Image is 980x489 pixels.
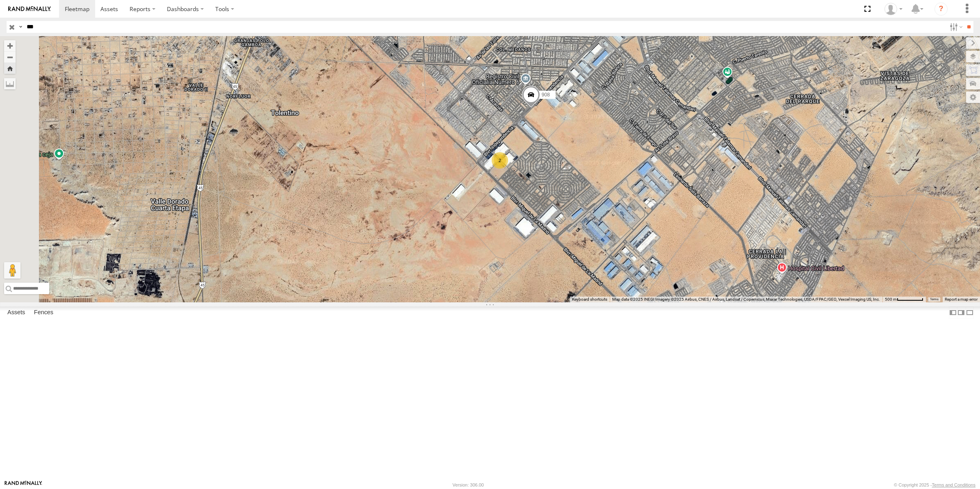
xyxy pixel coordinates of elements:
[4,262,21,279] button: Drag Pegman onto the map to open Street View
[5,481,42,489] a: Visit our Website
[4,51,16,63] button: Zoom out
[894,482,975,487] div: © Copyright 2025 -
[8,6,51,12] img: rand-logo.svg
[957,306,965,318] label: Dock Summary Table to the Right
[966,306,974,318] label: Hide Summary Table
[612,297,880,302] span: Map data ©2025 INEGI Imagery ©2025 Airbus, CNES / Airbus, Landsat / Copernicus, Maxar Technologie...
[885,297,897,302] span: 500 m
[966,91,980,103] label: Map Settings
[4,63,16,74] button: Zoom Home
[4,78,16,89] label: Measure
[882,297,926,302] button: Map Scale: 500 m per 61 pixels
[492,152,508,169] div: 2
[3,307,29,318] label: Assets
[932,482,975,487] a: Terms and Conditions
[542,92,550,98] span: 908
[30,307,57,318] label: Fences
[17,21,24,33] label: Search Query
[949,306,957,318] label: Dock Summary Table to the Left
[4,40,16,51] button: Zoom in
[930,298,939,301] a: Terms (opens in new tab)
[882,3,905,15] div: Roberto Garcia
[572,297,607,302] button: Keyboard shortcuts
[934,2,948,16] i: ?
[946,21,964,33] label: Search Filter Options
[453,482,484,487] div: Version: 306.00
[945,297,978,302] a: Report a map error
